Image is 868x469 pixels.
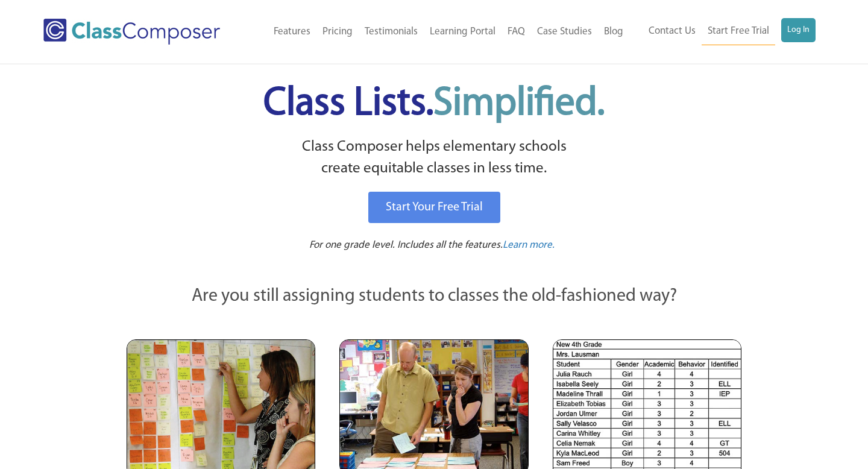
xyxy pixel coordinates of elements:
[368,192,500,223] a: Start Your Free Trial
[248,19,629,45] nav: Header Menu
[43,19,220,45] img: Class Composer
[316,19,359,45] a: Pricing
[309,240,503,250] span: For one grade level. Includes all the features.
[502,19,531,45] a: FAQ
[125,136,743,180] p: Class Composer helps elementary schools create equitable classes in less time.
[702,18,775,45] a: Start Free Trial
[433,84,605,124] span: Simplified.
[598,19,629,45] a: Blog
[386,201,483,213] span: Start Your Free Trial
[781,18,816,42] a: Log In
[263,84,605,124] span: Class Lists.
[424,19,502,45] a: Learning Portal
[503,238,555,253] a: Learn more.
[531,19,598,45] a: Case Studies
[503,240,555,250] span: Learn more.
[629,18,816,45] nav: Header Menu
[359,19,424,45] a: Testimonials
[643,18,702,45] a: Contact Us
[268,19,316,45] a: Features
[127,283,741,310] p: Are you still assigning students to classes the old-fashioned way?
